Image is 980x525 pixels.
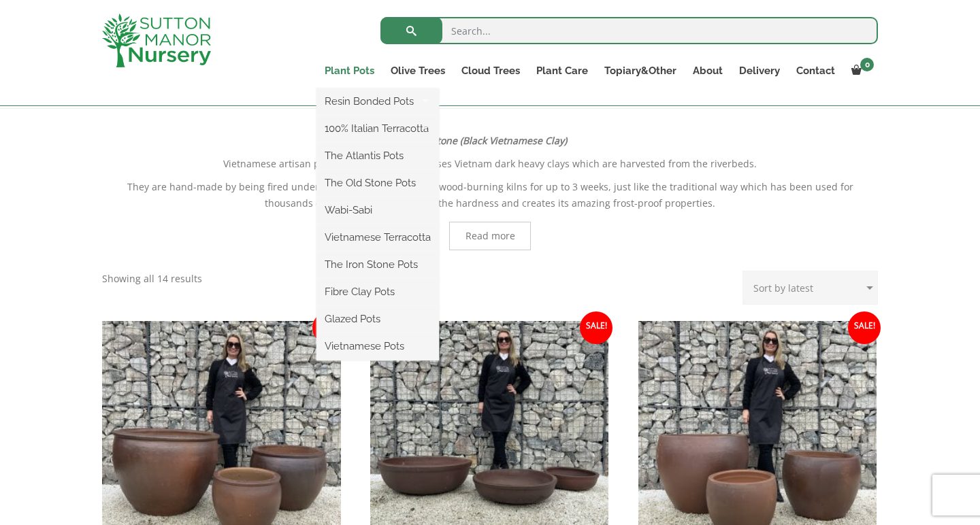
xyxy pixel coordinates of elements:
a: Glazed Pots [316,309,439,329]
a: 0 [843,61,878,80]
input: Search... [380,17,878,44]
a: Contact [788,61,843,80]
span: Read more [465,231,515,241]
a: Cloud Trees [453,61,528,80]
a: 100% Italian Terracotta [316,118,439,139]
select: Shop order [742,271,878,305]
a: Topiary&Other [596,61,685,80]
a: Plant Care [528,61,596,80]
a: Vietnamese Terracotta [316,227,439,248]
a: Fibre Clay Pots [316,282,439,302]
a: Delivery [731,61,788,80]
a: Wabi-Sabi [316,200,439,220]
img: logo [102,14,211,67]
span: 0 [860,58,874,71]
p: Vietnamese artisan pottery is a tradition that uses Vietnam dark heavy clays which are harvested ... [102,156,878,172]
a: The Old Stone Pots [316,173,439,193]
a: Olive Trees [382,61,453,80]
span: Sale! [580,311,612,344]
strong: Ironstone (Black Vietnamese Clay) [414,134,567,147]
a: The Iron Stone Pots [316,254,439,275]
span: Sale! [312,311,345,344]
a: Resin Bonded Pots [316,91,439,112]
a: Plant Pots [316,61,382,80]
a: About [685,61,731,80]
p: Showing all 14 results [102,271,202,287]
a: The Atlantis Pots [316,146,439,166]
p: They are hand-made by being fired under extreme temperatures in wood-burning kilns for up to 3 we... [102,179,878,211]
a: Vietnamese Pots [316,336,439,356]
span: Sale! [848,311,881,344]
